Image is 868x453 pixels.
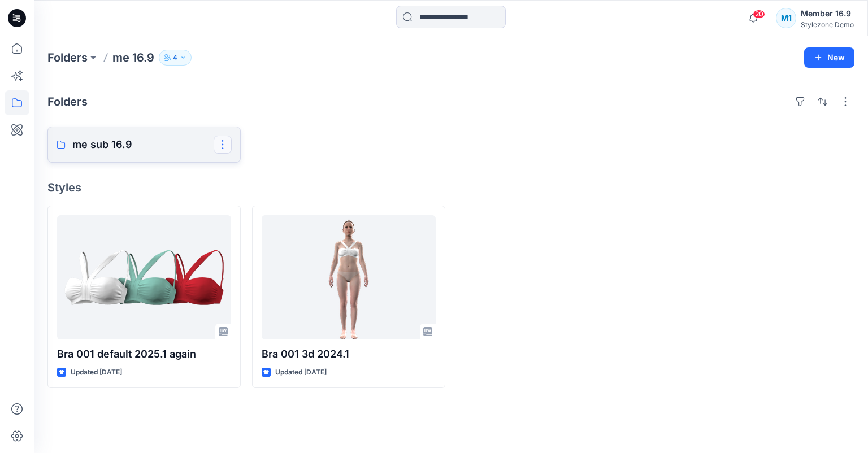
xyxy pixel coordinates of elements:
[159,50,192,66] button: 4
[173,51,177,64] p: 4
[262,346,436,362] p: Bra 001 3d 2024.1
[47,127,241,163] a: me sub 16.9
[801,20,854,29] div: Stylezone Demo
[47,50,88,66] a: Folders
[47,181,854,194] h4: Styles
[804,47,854,68] button: New
[262,215,436,339] a: Bra 001 3d 2024.1
[112,50,154,66] p: me 16.9
[71,367,122,378] p: Updated [DATE]
[753,10,765,19] span: 20
[57,215,231,339] a: Bra 001 default 2025.1 again
[275,367,327,378] p: Updated [DATE]
[57,346,231,362] p: Bra 001 default 2025.1 again
[801,7,854,20] div: Member 16.9
[776,8,796,28] div: M1
[72,137,214,153] p: me sub 16.9
[47,95,88,108] h4: Folders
